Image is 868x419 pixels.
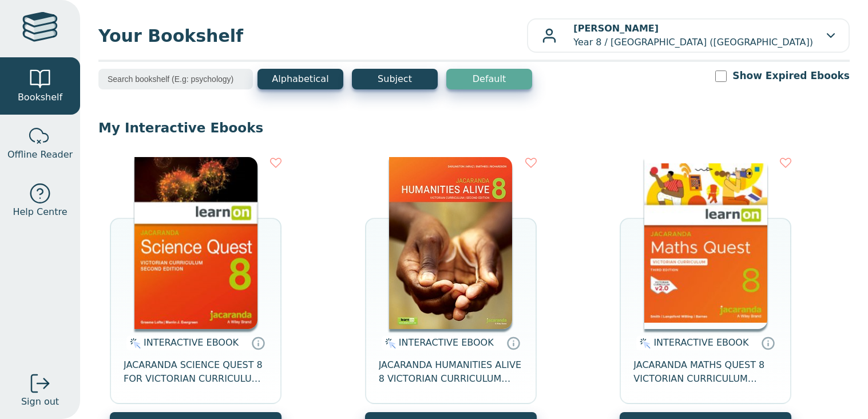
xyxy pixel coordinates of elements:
span: JACARANDA SCIENCE QUEST 8 FOR VICTORIAN CURRICULUM LEARNON 2E EBOOK [124,358,268,386]
a: Interactive eBooks are accessed online via the publisher’s portal. They contain interactive resou... [506,336,520,350]
img: fffb2005-5288-ea11-a992-0272d098c78b.png [134,157,257,329]
span: Bookshelf [18,91,62,104]
span: INTERACTIVE EBOOK [399,337,494,348]
button: Alphabetical [257,69,343,89]
img: bee2d5d4-7b91-e911-a97e-0272d098c78b.jpg [389,157,512,329]
span: JACARANDA MATHS QUEST 8 VICTORIAN CURRICULUM LEARNON EBOOK 3E [633,358,778,386]
input: Search bookshelf (E.g: psychology) [98,69,253,89]
span: Sign out [21,395,59,409]
a: Interactive eBooks are accessed online via the publisher’s portal. They contain interactive resou... [251,336,265,350]
b: [PERSON_NAME] [573,23,659,34]
button: [PERSON_NAME]Year 8 / [GEOGRAPHIC_DATA] ([GEOGRAPHIC_DATA]) [527,18,850,53]
span: JACARANDA HUMANITIES ALIVE 8 VICTORIAN CURRICULUM LEARNON EBOOK 2E [379,358,523,386]
img: interactive.svg [126,336,141,350]
button: Default [446,69,532,89]
label: Show Expired Ebooks [732,69,850,83]
img: interactive.svg [636,336,651,350]
button: Subject [352,69,438,89]
a: Interactive eBooks are accessed online via the publisher’s portal. They contain interactive resou... [761,336,775,350]
img: c004558a-e884-43ec-b87a-da9408141e80.jpg [644,157,767,329]
span: INTERACTIVE EBOOK [144,337,239,348]
p: My Interactive Ebooks [98,119,850,136]
span: Offline Reader [7,148,73,162]
span: Help Centre [13,205,67,219]
p: Year 8 / [GEOGRAPHIC_DATA] ([GEOGRAPHIC_DATA]) [573,22,813,49]
img: interactive.svg [382,336,396,350]
span: INTERACTIVE EBOOK [653,337,748,348]
span: Your Bookshelf [98,23,527,49]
